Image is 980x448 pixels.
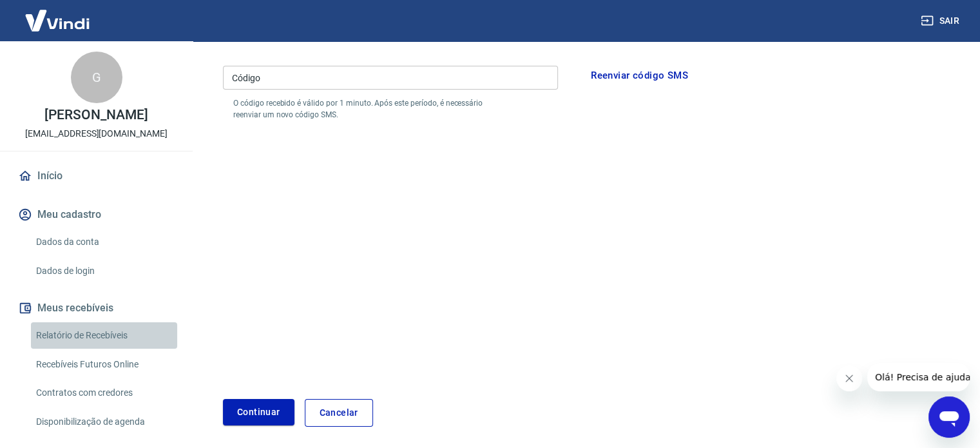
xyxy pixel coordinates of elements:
p: [EMAIL_ADDRESS][DOMAIN_NAME] [25,127,168,141]
a: Cancelar [305,399,373,427]
iframe: Fechar mensagem [836,365,862,391]
p: [PERSON_NAME] [44,108,148,122]
button: Reenviar código SMS [584,62,695,89]
span: Olá! Precisa de ajuda? [8,9,108,19]
a: Dados da conta [31,229,177,255]
a: Início [15,162,177,190]
button: Continuar [223,399,294,425]
a: Disponibilização de agenda [31,409,177,435]
iframe: Botão para abrir a janela de mensagens [928,396,970,438]
a: Recebíveis Futuros Online [31,351,177,378]
button: Meu cadastro [15,200,177,229]
button: Meus recebíveis [15,294,177,322]
a: Contratos com credores [31,380,177,406]
a: Dados de login [31,258,177,284]
a: Relatório de Recebíveis [31,322,177,349]
div: G [71,52,122,103]
p: O código recebido é válido por 1 minuto. Após este período, é necessário reenviar um novo código ... [233,97,506,121]
iframe: Mensagem da empresa [867,363,970,391]
img: Vindi [15,1,99,40]
button: Sair [918,9,965,33]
